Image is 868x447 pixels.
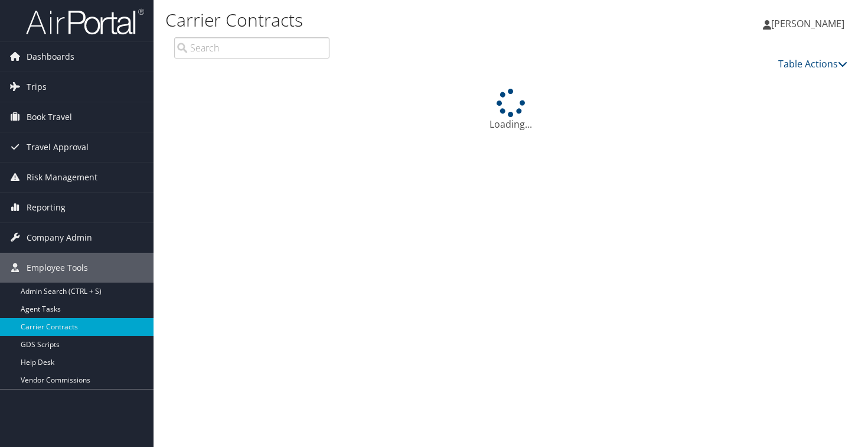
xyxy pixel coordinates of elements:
span: [PERSON_NAME] [771,17,844,30]
a: [PERSON_NAME] [763,6,856,41]
span: Company Admin [27,223,92,252]
h1: Carrier Contracts [165,8,626,33]
span: Dashboards [27,42,74,72]
span: Travel Approval [27,132,89,162]
span: Risk Management [27,163,97,192]
input: Search [174,37,329,59]
div: Loading... [165,89,856,131]
span: Trips [27,72,47,102]
span: Book Travel [27,102,72,132]
a: Table Actions [778,57,847,70]
span: Employee Tools [27,253,88,283]
img: airportal-logo.png [26,8,144,35]
span: Reporting [27,193,66,222]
